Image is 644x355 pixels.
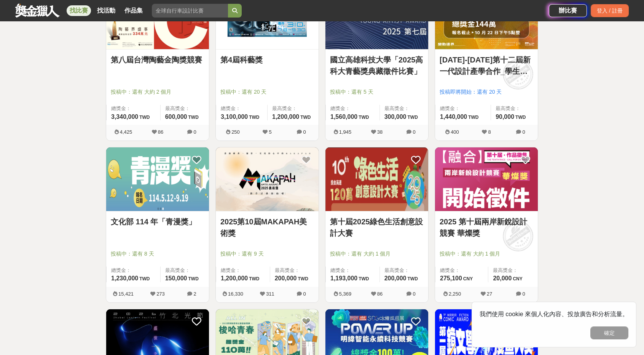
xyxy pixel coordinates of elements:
[188,276,199,281] span: TWD
[231,129,240,135] span: 250
[513,276,522,281] span: CNY
[359,276,369,281] span: TWD
[522,291,525,297] span: 0
[493,267,533,274] span: 最高獎金：
[440,88,533,96] span: 投稿即將開始：還有 20 天
[440,275,462,281] span: 275,100
[111,267,156,274] span: 總獎金：
[139,115,150,120] span: TWD
[440,54,533,77] a: [DATE]-[DATE]第十二屆新一代設計產學合作_學生徵件
[193,129,196,135] span: 0
[165,114,187,120] span: 600,000
[220,250,314,258] span: 投稿中：還有 9 天
[384,275,406,281] span: 200,000
[275,275,297,281] span: 200,000
[377,129,383,135] span: 38
[298,276,308,281] span: TWD
[515,115,526,120] span: TWD
[330,275,357,281] span: 1,193,000
[440,216,533,239] a: 2025 第十屆兩岸新銳設計競賽 華燦獎
[440,114,467,120] span: 1,440,000
[303,129,306,135] span: 0
[67,5,91,16] a: 找比賽
[339,291,352,297] span: 5,369
[377,291,383,297] span: 86
[216,147,319,211] img: Cover Image
[522,129,525,135] span: 0
[220,216,314,239] a: 2025第10屆MAKAPAH美術獎
[451,129,459,135] span: 400
[165,105,204,112] span: 最高獎金：
[249,115,259,120] span: TWD
[549,4,587,17] a: 辦比賽
[303,291,306,297] span: 0
[156,291,165,297] span: 273
[325,147,428,211] img: Cover Image
[384,267,424,274] span: 最高獎金：
[111,88,204,96] span: 投稿中：還有 大約 2 個月
[228,291,243,297] span: 16,330
[330,216,424,239] a: 第十屆2025綠色生活創意設計大賽
[496,105,533,112] span: 最高獎金：
[188,115,199,120] span: TWD
[487,291,492,297] span: 27
[330,114,357,120] span: 1,560,000
[330,267,375,274] span: 總獎金：
[111,250,204,258] span: 投稿中：還有 8 天
[221,267,265,274] span: 總獎金：
[330,54,424,77] a: 國立高雄科技大學「2025高科大青藝獎典藏徵件比賽」
[94,5,118,16] a: 找活動
[590,326,628,339] button: 確定
[220,88,314,96] span: 投稿中：還有 20 天
[152,4,228,18] input: 全球自行車設計比賽
[384,105,424,112] span: 最高獎金：
[275,267,314,274] span: 最高獎金：
[300,115,311,120] span: TWD
[440,250,533,258] span: 投稿中：還有 大約 1 個月
[488,129,491,135] span: 8
[158,129,163,135] span: 86
[165,267,204,274] span: 最高獎金：
[111,216,204,227] a: 文化部 114 年「青漫獎」
[111,105,156,112] span: 總獎金：
[493,275,512,281] span: 20,000
[118,291,134,297] span: 15,421
[591,4,629,17] div: 登入 / 註冊
[221,105,263,112] span: 總獎金：
[111,54,204,66] a: 第八屆台灣陶藝金陶獎競賽
[330,88,424,96] span: 投稿中：還有 5 天
[111,275,138,281] span: 1,230,000
[269,129,271,135] span: 5
[496,114,514,120] span: 90,000
[106,147,209,211] img: Cover Image
[330,250,424,258] span: 投稿中：還有 大約 1 個月
[272,105,314,112] span: 最高獎金：
[359,115,369,120] span: TWD
[408,276,418,281] span: TWD
[440,267,483,274] span: 總獎金：
[480,311,628,317] span: 我們使用 cookie 來個人化內容、投放廣告和分析流量。
[468,115,478,120] span: TWD
[463,276,473,281] span: CNY
[339,129,352,135] span: 1,945
[408,115,418,120] span: TWD
[266,291,274,297] span: 311
[221,275,248,281] span: 1,200,000
[435,147,538,211] img: Cover Image
[121,5,146,16] a: 作品集
[220,54,314,66] a: 第4屆科藝獎
[221,114,248,120] span: 3,100,000
[272,114,299,120] span: 1,200,000
[330,105,375,112] span: 總獎金：
[139,276,150,281] span: TWD
[120,129,132,135] span: 4,425
[165,275,187,281] span: 150,000
[413,129,415,135] span: 0
[413,291,415,297] span: 0
[384,114,406,120] span: 300,000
